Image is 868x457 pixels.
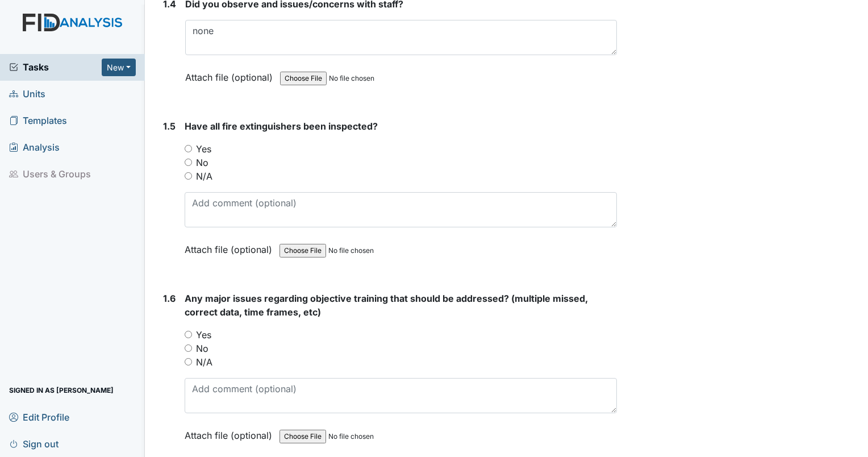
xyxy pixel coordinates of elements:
[9,139,60,156] span: Analysis
[9,60,102,74] a: Tasks
[9,85,45,103] span: Units
[185,358,192,365] input: N/A
[185,121,378,132] span: Have all fire extinguishers been inspected?
[9,112,67,130] span: Templates
[185,344,192,352] input: No
[196,342,208,355] label: No
[196,169,212,183] label: N/A
[185,293,588,318] span: Any major issues regarding objective training that should be addressed? (multiple missed, correct...
[196,355,212,369] label: N/A
[196,156,208,169] label: No
[185,172,192,180] input: N/A
[185,64,277,84] label: Attach file (optional)
[185,159,192,166] input: No
[9,408,69,426] span: Edit Profile
[163,119,176,133] label: 1.5
[185,331,192,338] input: Yes
[196,328,211,342] label: Yes
[196,142,211,156] label: Yes
[185,145,192,152] input: Yes
[185,422,277,442] label: Attach file (optional)
[9,381,114,399] span: Signed in as [PERSON_NAME]
[163,292,176,305] label: 1.6
[185,236,277,256] label: Attach file (optional)
[9,435,59,452] span: Sign out
[102,59,136,76] button: New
